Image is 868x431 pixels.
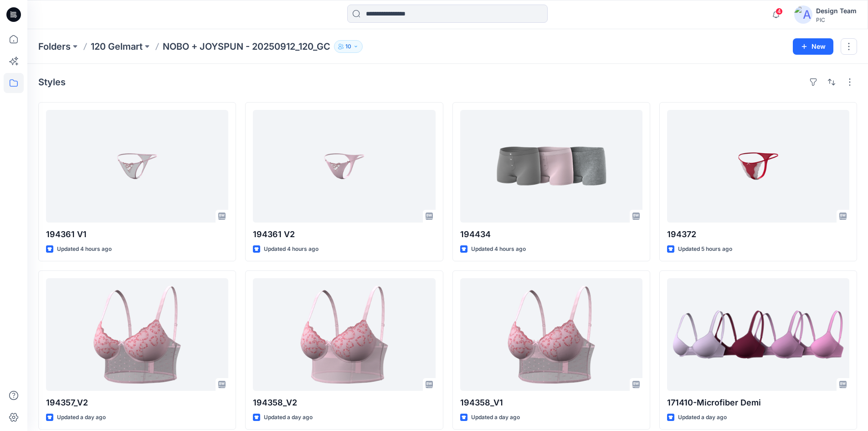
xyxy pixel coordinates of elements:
p: 194361 V2 [253,228,435,241]
p: 194372 [667,228,849,241]
a: 194434 [460,110,642,223]
button: New [793,38,833,55]
p: Updated a day ago [471,413,520,422]
p: 194357_V2 [46,396,228,409]
a: 194358_V2 [253,278,435,391]
div: Design Team [816,5,857,16]
a: 194357_V2 [46,278,228,391]
a: Folders [38,40,71,53]
p: NOBO + JOYSPUN - 20250912_120_GC [163,40,330,53]
a: 194361 V2 [253,110,435,223]
p: 171410-Microfiber Demi [667,396,849,409]
p: 194358_V2 [253,396,435,409]
a: 194358_V1 [460,278,642,391]
p: Updated 4 hours ago [264,244,318,254]
a: 171410-Microfiber Demi [667,278,849,391]
p: 194358_V1 [460,396,642,409]
a: 194361 V1 [46,110,228,223]
p: 10 [345,42,351,52]
div: PIC [816,16,857,23]
p: 194434 [460,228,642,241]
p: Updated 4 hours ago [57,244,112,254]
p: Updated a day ago [264,413,313,422]
a: 194372 [667,110,849,223]
p: Updated a day ago [57,413,106,422]
p: Updated 4 hours ago [471,244,526,254]
button: 10 [334,40,363,53]
img: avatar [794,5,812,24]
h4: Styles [38,77,66,88]
p: Updated a day ago [678,413,727,422]
p: Updated 5 hours ago [678,244,732,254]
p: 194361 V1 [46,228,228,241]
span: 4 [776,8,783,15]
a: 120 Gelmart [91,40,143,53]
